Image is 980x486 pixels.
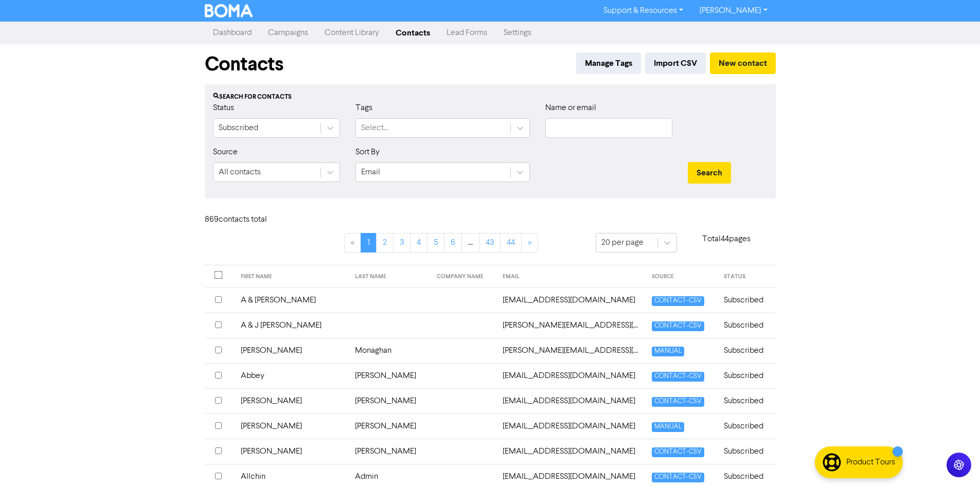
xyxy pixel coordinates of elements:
td: ablackwood@neerimhealth.org.au [496,388,645,413]
a: Content Library [316,23,387,43]
iframe: Chat Widget [929,437,980,486]
button: Import CSV [645,52,706,74]
td: aandkportercartage@gmail.com [496,287,645,313]
span: MANUAL [652,422,684,432]
td: Subscribed [718,313,775,338]
th: LAST NAME [349,265,431,288]
td: A & J [PERSON_NAME] [235,313,349,338]
td: aaron.galloway@hotmail.com [496,313,645,338]
div: Subscribed [219,122,258,134]
td: Subscribed [718,439,775,464]
label: Source [213,146,238,158]
div: 20 per page [601,237,644,249]
a: Page 5 [427,233,444,253]
td: [PERSON_NAME] [349,388,431,413]
td: Subscribed [718,363,775,388]
p: Total 44 pages [677,233,776,245]
td: Subscribed [718,287,775,313]
a: » [521,233,538,253]
td: [PERSON_NAME] [349,413,431,439]
a: Contacts [387,23,438,43]
a: Page 4 [410,233,427,253]
a: Page 44 [500,233,522,253]
h6: 869 contact s total [205,215,287,225]
td: [PERSON_NAME] [235,388,349,413]
div: Email [361,166,380,178]
a: Page 43 [479,233,501,253]
td: [PERSON_NAME] [235,338,349,363]
td: [PERSON_NAME] [349,363,431,388]
a: Page 2 [376,233,394,253]
a: Support & Resources [595,3,691,19]
a: Dashboard [205,23,260,43]
td: abbey@hrsorted.com.au [496,363,645,388]
button: New contact [710,52,776,74]
label: Tags [355,102,372,114]
th: SOURCE [646,265,718,288]
h1: Contacts [205,52,283,76]
label: Sort By [355,146,380,158]
td: Subscribed [718,388,775,413]
span: CONTACT-CSV [652,397,704,407]
a: Lead Forms [438,23,495,43]
a: Page 6 [444,233,462,253]
th: STATUS [718,265,775,288]
div: All contacts [219,166,261,178]
span: MANUAL [652,347,684,356]
td: acarroll1702@gmail.com [496,413,645,439]
a: Campaigns [260,23,316,43]
span: CONTACT-CSV [652,321,704,331]
span: CONTACT-CSV [652,447,704,457]
button: Manage Tags [576,52,641,74]
td: Subscribed [718,338,775,363]
td: [PERSON_NAME] [349,439,431,464]
div: Select... [361,122,388,134]
label: Status [213,102,234,114]
td: [PERSON_NAME] [235,413,349,439]
td: [PERSON_NAME] [235,439,349,464]
label: Name or email [545,102,596,114]
a: Page 1 is your current page [361,233,377,253]
th: EMAIL [496,265,645,288]
span: CONTACT-CSV [652,473,704,482]
th: FIRST NAME [235,265,349,288]
a: [PERSON_NAME] [691,3,775,19]
td: Abbey [235,363,349,388]
div: Search for contacts [213,93,768,102]
td: Monaghan [349,338,431,363]
td: Subscribed [718,413,775,439]
td: A & [PERSON_NAME] [235,287,349,313]
button: Search [688,162,731,184]
th: COMPANY NAME [431,265,496,288]
a: Settings [495,23,540,43]
a: Page 3 [393,233,411,253]
img: BOMA Logo [205,4,253,17]
span: CONTACT-CSV [652,372,704,382]
td: aaron@steadycare.com.au [496,338,645,363]
span: CONTACT-CSV [652,296,704,306]
td: accounts@888traffic.com.au [496,439,645,464]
